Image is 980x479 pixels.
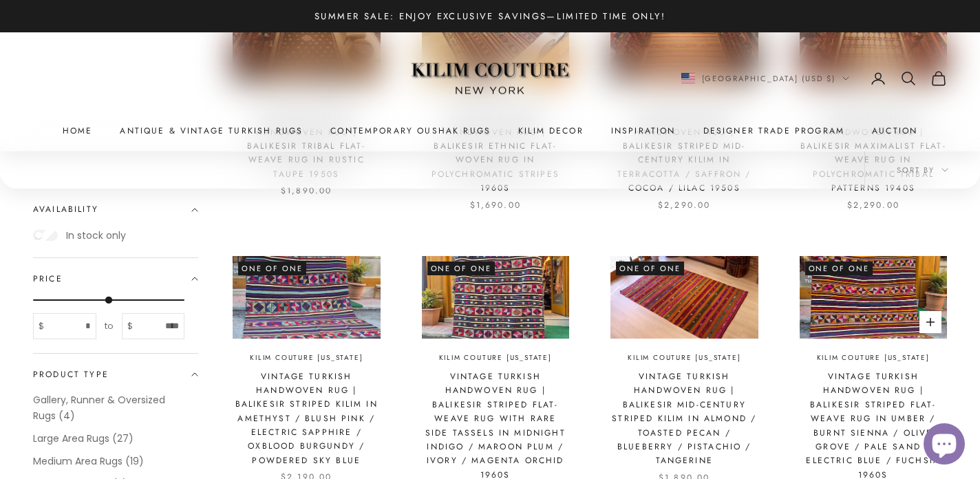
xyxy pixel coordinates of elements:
span: [GEOGRAPHIC_DATA] (USD $) [702,72,836,85]
nav: Secondary navigation [681,70,948,87]
span: Price [33,271,63,285]
summary: Kilim Decor [518,124,584,138]
button: Change country or currency [681,72,850,85]
sale-price: $2,290.00 [658,198,710,212]
a: Auction [872,124,917,138]
summary: Product type [33,353,198,394]
p: Summer Sale: Enjoy Exclusive Savings—Limited Time Only! [315,9,665,23]
img: Logo of Kilim Couture New York [404,46,576,111]
a: Vintage Turkish Handwoven Rug | Balikesir Mid-Century Striped Kilim in Almond / Toasted Pecan / B... [610,370,758,468]
span: Availability [33,202,98,216]
sale-price: $1,690.00 [470,198,521,212]
a: Kilim Couture [US_STATE] [628,352,741,364]
span: One of One [427,262,496,275]
label: In stock only [66,227,126,243]
span: One of One [805,262,873,275]
summary: Price [33,257,198,299]
span: One of One [238,262,306,275]
span: $ [39,319,44,333]
span: Sort by [897,164,948,176]
span: One of One [616,262,684,275]
a: Antique & Vintage Turkish Rugs [120,124,303,138]
a: Kilim Couture [US_STATE] [439,352,552,364]
span: $ [127,319,133,333]
a: Vintage Turkish Handwoven Rug | Balikesir Striped Kilim in Amethyst / Blush Pink / Electric Sapph... [233,370,381,468]
span: to [105,319,114,333]
label: Large Area Rugs (27) [33,431,134,447]
label: Medium Area Rugs (19) [33,454,144,469]
input: To price [33,299,184,301]
a: Contemporary Oushak Rugs [330,124,491,138]
span: Product type [33,367,109,381]
a: Inspiration [611,124,676,138]
inbox-online-store-chat: Shopify online store chat [919,423,969,468]
input: To price [140,319,180,333]
nav: Primary navigation [33,124,947,138]
sale-price: $2,290.00 [847,198,899,212]
a: Kilim Couture [US_STATE] [250,352,363,364]
a: Home [63,124,93,138]
sale-price: $1,890.00 [281,184,332,198]
input: From price [51,319,91,333]
label: Gallery, Runner & Oversized Rugs (4) [33,392,184,424]
summary: Availability [33,202,198,230]
img: United States [681,73,695,83]
a: Kilim Couture [US_STATE] [817,352,930,364]
a: Designer Trade Program [703,124,845,138]
button: Sort by [865,151,980,189]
